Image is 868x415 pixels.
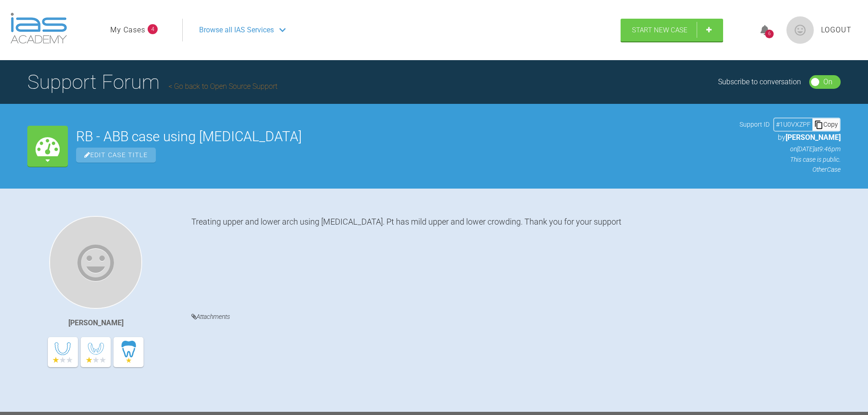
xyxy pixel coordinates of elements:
h1: Support Forum [27,66,277,98]
a: Start New Case [621,19,723,41]
a: Logout [821,24,852,36]
p: Other Case [740,164,841,174]
span: Browse all IAS Services [199,24,274,36]
span: Support ID [740,119,770,129]
img: Matthew Gough [49,216,142,309]
h2: RB - ABB case using [MEDICAL_DATA] [76,130,731,143]
p: by [740,132,841,143]
a: Go back to Open Source Support [169,82,277,91]
span: Edit Case Title [76,148,156,163]
h4: Attachments [191,311,841,323]
img: logo-light.3e3ef733.png [10,13,67,44]
div: [PERSON_NAME] [68,317,123,329]
div: Copy [812,118,840,130]
div: Treating upper and lower arch using [MEDICAL_DATA]. Pt has mild upper and lower crowding. Thank y... [191,216,841,297]
div: Subscribe to conversation [718,76,801,88]
img: profile.png [786,16,814,44]
div: # 1U0VXZPF [774,119,812,129]
div: On [823,76,832,88]
span: Start New Case [632,26,688,34]
a: My Cases [110,24,145,36]
p: on [DATE] at 9:46pm [740,144,841,154]
span: 4 [148,24,158,34]
p: This case is public. [740,154,841,164]
div: 6 [765,30,774,38]
span: [PERSON_NAME] [786,133,841,142]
